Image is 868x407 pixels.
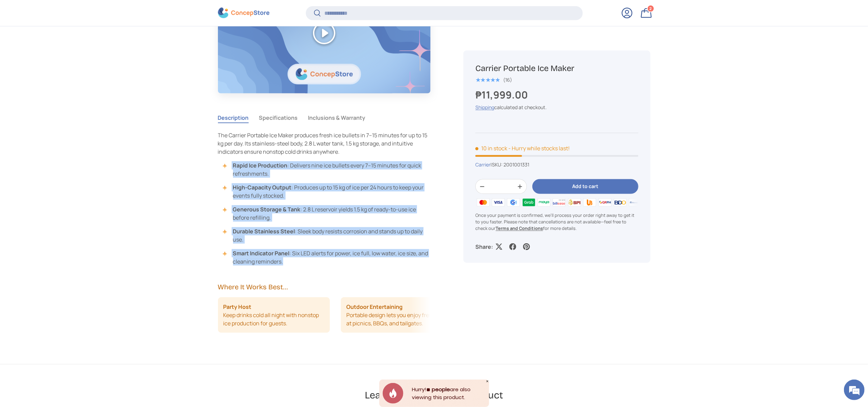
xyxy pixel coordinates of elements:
strong: High-Capacity Output [233,184,291,191]
strong: Smart Indicator Panel [233,249,289,257]
p: - Hurry while stocks last! [508,144,570,152]
span: | [490,161,529,167]
span: 2001001331 [504,161,529,167]
li: Portable design lets you enjoy fresh ice at picnics, BBQs, and tailgates. [341,297,453,333]
button: Inclusions & Warranty [308,110,366,126]
span: SKU: [492,161,502,167]
div: Chat with us now [36,38,115,47]
img: qrph [597,197,612,207]
img: gcash [506,197,521,207]
strong: Generous Storage & Tank [233,206,300,213]
p: Once your payment is confirmed, we'll process your order right away to get it to you faster. Plea... [475,212,638,232]
div: 5.0 out of 5.0 stars [475,77,500,83]
img: bpi [567,197,582,207]
img: ubp [582,197,597,207]
strong: ₱11,999.00 [475,88,530,101]
img: visa [491,197,506,207]
strong: Outdoor Entertaining [346,303,403,311]
strong: Party Host [223,303,252,311]
button: Description [218,110,249,126]
textarea: Type your message and hit 'Enter' [3,187,131,211]
img: bdo [613,197,628,207]
button: Add to cart [532,179,638,194]
li: : 2.8 L reservoir yields 1.5 kg of ready-to-use ice before refilling. [225,205,431,222]
strong: Rapid Ice Production [233,162,287,169]
span: ★★★★★ [475,76,500,83]
span: The Carrier Portable Ice Maker produces fresh ice bullets in 7–15 minutes for up to 15 kg per day... [218,131,428,155]
span: 10 in stock [475,144,507,152]
a: Carrier [475,161,490,167]
div: Close [486,380,489,383]
a: Shipping [475,104,494,110]
li: : Produces up to 15 kg of ice per 24 hours to keep your events fully stocked. [225,183,431,200]
img: metrobank [628,197,643,207]
h2: Where It Works Best... [218,282,431,292]
strong: Durable Stainless Steel [233,228,295,235]
li: : Six LED alerts for power, ice full, low water, ice size, and cleaning reminders. [225,249,431,266]
a: 5.0 out of 5.0 stars (16) [475,75,512,83]
h1: Carrier Portable Ice Maker [475,63,638,73]
li: : Delivers nine ice bullets every 7–15 minutes for quick refreshments. [225,161,431,178]
div: Minimize live chat window [113,3,129,20]
a: Terms and Conditions [496,225,543,231]
h2: Learn more about this product [365,389,503,402]
img: grabpay [521,197,536,207]
span: 2 [649,6,652,11]
button: Specifications [259,110,298,126]
li: : Sleek body resists corrosion and stands up to daily use. [225,227,431,244]
div: (16) [503,77,512,82]
img: maya [536,197,552,207]
div: calculated at checkout. [475,103,638,111]
img: ConcepStore [218,8,269,18]
li: Keep drinks cold all night with nonstop ice production for guests. [218,297,330,333]
img: billease [552,197,567,207]
p: Share: [475,242,493,251]
span: We're online! [40,86,95,156]
img: master [475,197,490,207]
